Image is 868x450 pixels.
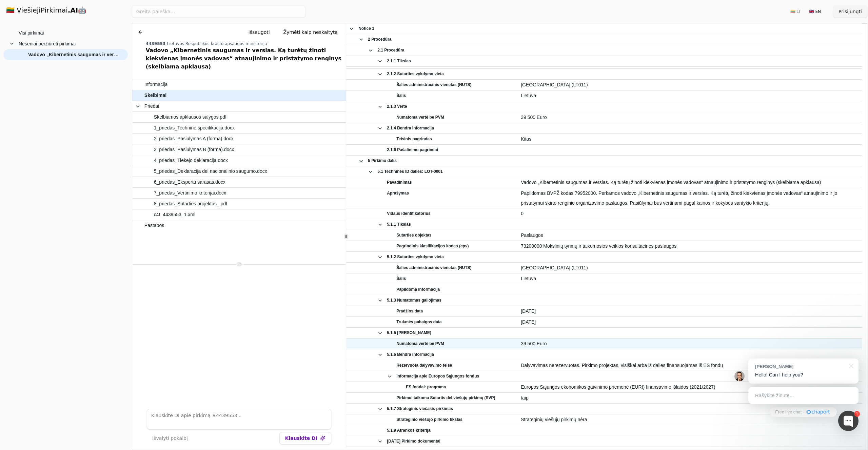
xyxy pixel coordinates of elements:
[387,252,443,262] span: 5.1.2 Sutarties vykdymo vieta
[368,35,391,44] span: 2 Procedūra
[521,317,859,327] span: [DATE]
[521,415,859,425] span: Strateginių viešųjų pirkimų nėra
[68,6,78,14] strong: .AI
[387,328,431,338] span: 5.1.5 [PERSON_NAME]
[396,112,444,122] span: Numatoma vertė be PVM
[144,80,167,89] span: Informacija
[243,26,275,38] button: Išsaugoti
[19,39,76,49] span: Neseniai peržiūrėti pirkimai
[396,230,431,240] span: Sutarties objektas
[368,156,397,166] span: 5 Pirkimo dalis
[396,306,423,316] span: Pradžios data
[387,220,411,229] span: 5.1.1 Tikslas
[387,350,434,360] span: 5.1.6 Bendra informacija
[358,24,374,34] span: Notice 1
[154,156,228,165] span: 4_priedas_Tiekejo deklaracija.docx
[278,26,343,38] button: Žymėti kaip neskaitytą
[396,339,444,349] span: Numatoma vertė be PVM
[521,178,859,187] span: Vadovo „Kibernetinis saugumas ir verslas. Ką turėtų žinoti kiekvienas įmonės vadovas“ atnaujinimo...
[132,5,305,18] input: Greita paieška...
[396,393,495,403] span: Pirkimui taikoma Sutartis dėl viešųjų pirkimų (SVP)
[521,306,859,316] span: [DATE]
[521,263,859,273] span: [GEOGRAPHIC_DATA] (LT011)
[144,221,164,230] span: Pastabos
[748,387,859,404] div: Rašykite žinutę...
[387,145,438,155] span: 2.1.6 Pašalinimo pagrindai
[154,177,225,187] span: 6_priedas_Ekspertu sarasas.docx
[387,426,432,435] span: 5.1.9 Atrankos kriterijai
[521,361,859,370] span: Dalyvavimas nerezervuotas. Pirkimo projektas, visiškai arba iš dalies finansuojamas iš ES fondų
[521,134,859,144] span: Kitas
[144,90,166,100] span: Skelbimai
[833,5,867,18] button: Prisijungti
[521,80,859,90] span: [GEOGRAPHIC_DATA] (LT011)
[396,80,471,90] span: Šalies administracinis vienetas (NUTS)
[854,411,860,417] div: 1
[154,134,234,144] span: 2_priedas_Pasiulymas A (forma).docx
[396,317,441,327] span: Trukmės pabaigos data
[396,274,406,284] span: Šalis
[377,167,443,177] span: 5.1 Techninės ID dalies: LOT-0001
[387,178,412,187] span: Pavadinimas
[154,123,235,133] span: 1_priedas_Techninė specifikacija.docx
[167,41,267,46] span: Lietuvos Respublikos krašto apsaugos ministerija
[396,91,406,101] span: Šalis
[521,209,859,219] span: 0
[396,263,471,273] span: Šalies administracinis vienetas (NUTS)
[734,371,745,381] img: Jonas
[146,46,343,71] div: Vadovo „Kibernetinis saugumas ir verslas. Ką turėtų žinoti kiekvienas įmonės vadovas“ atnaujinimo...
[805,6,825,17] button: 🇬🇧 EN
[521,91,859,101] span: Lietuva
[387,123,434,133] span: 2.1.4 Bendra informacija
[154,166,267,176] span: 5_priedas_Deklaracija del nacionalinio saugumo.docx
[387,69,443,79] span: 2.1.2 Sutarties vykdymo vieta
[521,274,859,284] span: Lietuva
[521,241,859,251] span: 73200000 Mokslinių tyrimų ir taikomosios veiklos konsultacinės paslaugos
[521,112,859,122] span: 39 500 Euro
[154,199,227,209] span: 8_priedas_Sutarties projektas_.pdf
[387,436,440,446] span: [DATE] Pirkimo dokumentai
[396,361,452,370] span: Rezervuota dalyvavimo teisė
[146,41,165,46] span: 4439553
[154,112,226,122] span: Skelbiamos apklausos salygos.pdf
[521,188,859,208] span: Papildomas BVPŽ kodas 79952000. Perkamos vadovo „Kibernetinis saugumas ir verslas. Ką turėtų žino...
[387,102,407,111] span: 2.1.3 Vertė
[387,188,409,198] span: Aprašymas
[396,241,469,251] span: Pagrindinis klasifikacijos kodas (cpv)
[406,382,446,392] span: ES fondai: programa
[19,28,44,38] span: Visi pirkimai
[154,188,226,198] span: 7_priedas_Vertinimo kriterijai.docx
[521,393,859,403] span: taip
[755,371,852,379] p: Hello! Can I help you?
[521,382,859,392] span: Europos Sąjungos ekonomikos gaivinimo priemonė (EURI) finansavimo išlaidos (2021/2027)
[521,339,859,349] span: 39 500 Euro
[803,409,805,415] div: ·
[775,409,802,415] span: Free live chat
[396,134,432,144] span: Teisinis pagrindas
[521,230,859,240] span: Paslaugos
[396,371,479,381] span: Informacija apie Europos Sąjungos fondus
[279,432,331,444] button: Klauskite DI
[396,285,440,294] span: Papildoma informacija
[387,404,453,414] span: 5.1.7 Strateginis viešasis pirkimas
[396,415,462,425] span: Strateginio viešojo pirkimo tikslas
[28,49,121,60] span: Vadovo „Kibernetinis saugumas ir verslas. Ką turėtų žinoti kiekvienas įmonės vadovas“ atnaujinimo...
[755,363,845,370] div: [PERSON_NAME]
[387,295,441,305] span: 5.1.3 Numatomas galiojimas
[154,145,234,155] span: 3_priedas_Pasiulymas B (forma).docx
[154,210,195,220] span: c4t_4439553_1.xml
[770,407,836,417] a: Free live chat·
[144,101,159,111] span: Priedai
[387,56,411,66] span: 2.1.1 Tikslas
[387,209,430,219] span: Vidaus identifikatorius
[377,45,404,55] span: 2.1 Procedūra
[146,41,343,46] div: -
